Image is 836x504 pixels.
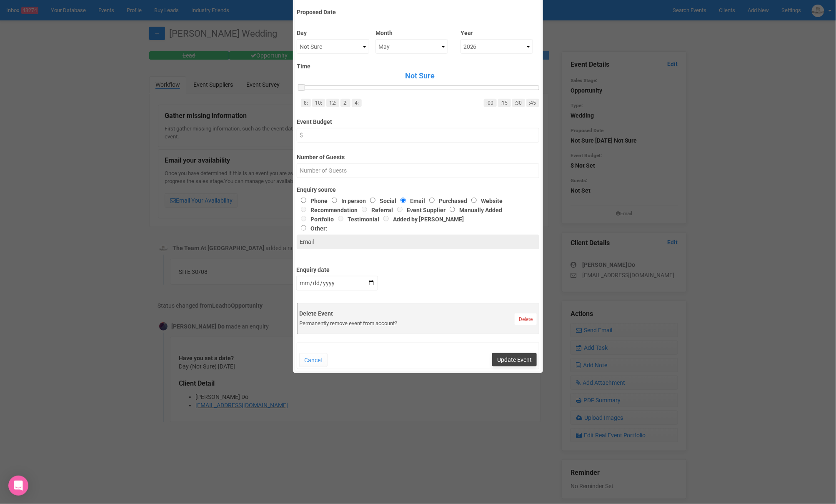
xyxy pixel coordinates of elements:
label: Delete Event [300,309,537,318]
a: 2: [340,99,350,107]
a: 4: [352,99,362,107]
a: :00 [484,99,497,107]
label: Purchased [425,198,467,204]
a: :30 [512,99,525,107]
a: Delete [515,313,537,325]
label: Event Budget [297,115,539,126]
label: Event Supplier [393,207,446,213]
label: In person [328,198,366,204]
label: Enquiry date [296,263,378,274]
label: Recommendation [297,207,358,213]
label: Website [467,198,503,204]
label: Month [375,26,448,37]
label: Proposed Date [297,5,539,16]
label: Year [461,26,533,37]
label: Day [297,26,369,37]
label: Other: [297,223,527,233]
label: Phone [297,198,328,204]
label: Referral [358,207,393,213]
label: Time [297,62,539,70]
div: Permanently remove event from account? [300,320,537,328]
input: $ [297,128,539,143]
label: Email [396,198,425,204]
a: :45 [526,99,539,107]
div: Open Intercom Messenger [8,476,28,496]
a: 8: [301,99,311,107]
label: Manually Added [446,207,502,213]
button: Update Event [492,353,537,366]
a: 12: [326,99,339,107]
label: Added by [PERSON_NAME] [379,216,464,223]
span: Not Sure [301,70,539,81]
label: Enquiry source [297,186,539,194]
a: 10: [312,99,325,107]
label: Portfolio [297,216,334,223]
label: Social [366,198,396,204]
a: :15 [498,99,511,107]
button: Cancel [299,353,328,367]
label: Testimonial [334,216,379,223]
label: Number of Guests [297,150,539,161]
input: Number of Guests [297,163,539,178]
